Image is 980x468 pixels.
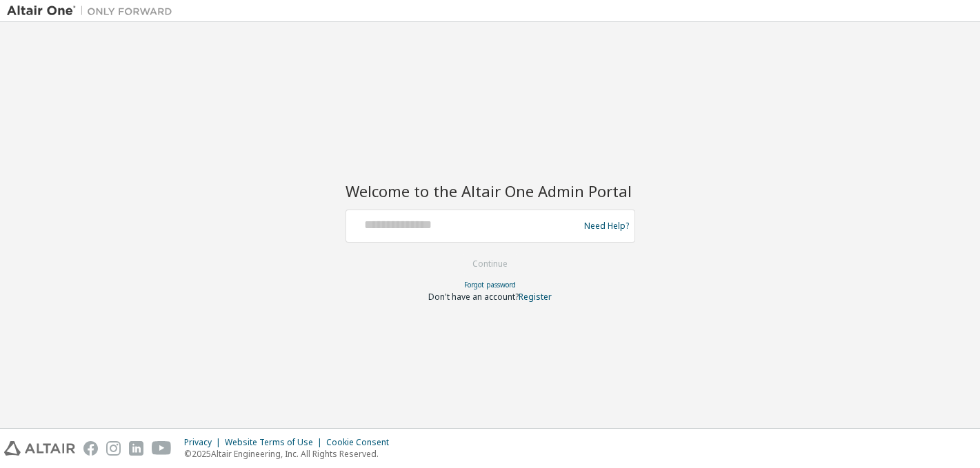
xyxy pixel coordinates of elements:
img: youtube.svg [152,441,172,456]
a: Forgot password [464,280,516,289]
img: linkedin.svg [129,441,143,456]
img: altair_logo.svg [4,441,75,456]
img: Altair One [7,4,179,18]
div: Privacy [184,437,225,448]
a: Register [519,291,552,303]
div: Cookie Consent [326,437,397,448]
img: facebook.svg [83,441,98,456]
img: instagram.svg [106,441,121,456]
a: Need Help? [584,225,629,226]
h2: Welcome to the Altair One Admin Portal [346,181,635,201]
div: Website Terms of Use [225,437,326,448]
span: Don't have an account? [428,291,519,303]
p: © 2025 Altair Engineering, Inc. All Rights Reserved. [184,448,397,460]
